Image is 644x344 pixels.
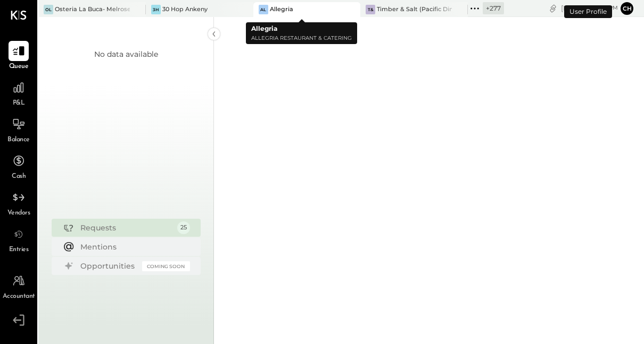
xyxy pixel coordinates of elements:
[1,41,37,72] a: Queue
[13,99,25,108] span: P&L
[80,261,137,271] div: Opportunities
[1,151,37,182] a: Cash
[9,62,29,72] span: Queue
[259,5,268,14] div: Al
[609,4,618,12] span: pm
[44,5,53,14] div: OL
[7,209,30,218] span: Vendors
[7,135,30,145] span: Balance
[621,2,633,15] button: Ch
[80,242,185,252] div: Mentions
[483,2,504,14] div: + 277
[3,292,35,302] span: Accountant
[548,3,558,14] div: copy link
[1,224,37,255] a: Entries
[251,24,277,32] b: Allegria
[80,222,172,233] div: Requests
[377,5,452,14] div: Timber & Salt (Pacific Dining CA1 LLC)
[177,221,190,234] div: 25
[162,5,208,14] div: 30 Hop Ankeny
[561,3,618,13] div: [DATE]
[142,261,190,271] div: Coming Soon
[94,49,158,59] div: No data available
[1,187,37,218] a: Vendors
[586,3,607,13] span: 12 : 07
[564,5,612,18] div: User Profile
[151,5,161,14] div: 3H
[366,5,375,14] div: T&
[251,34,352,43] p: Allegria Restaurant & Catering
[9,245,29,255] span: Entries
[270,5,293,14] div: Allegria
[12,172,26,182] span: Cash
[1,114,37,145] a: Balance
[55,5,130,14] div: Osteria La Buca- Melrose
[1,271,37,302] a: Accountant
[1,78,37,108] a: P&L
